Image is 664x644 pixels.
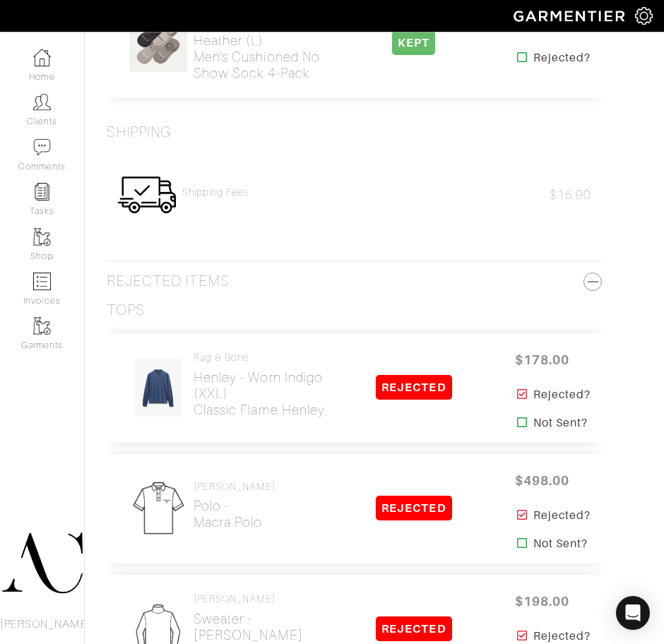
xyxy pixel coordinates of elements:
h2: Henley - Worn Indigo (XXL) Classic Flame Henley [194,369,334,418]
img: 9va6hD8ch2tQZPFnYZMHy6Eg [129,13,188,73]
span: REJECTED [376,375,451,400]
h3: Tops [107,302,145,319]
span: $15.90 [550,188,591,202]
img: Womens_Shipping-0f0746b93696673c4592444dca31ff67b5a305f4a045d2d6c16441254fff223c.png [117,165,177,225]
img: reminder-icon-8004d30b9f0a5d33ae49ab947aed9ed385cf756f9e5892f1edd6e32f2345188e.png [33,183,51,201]
h4: rag & bone [194,352,334,364]
img: orders-icon-0abe47150d42831381b5fb84f609e132dff9fe21cb692f30cb5eec754e2cba89.png [33,273,51,290]
strong: Not Sent? [533,415,588,431]
span: KEPT [392,30,435,55]
strong: Rejected? [533,49,591,66]
img: Mens_Polo-4fe5a7ec04c8e2b3016d26276c451d07c02dff0c37b8a18b6c1eff9c343cd94e.png [129,479,188,538]
img: comment-icon-a0a6a9ef722e966f86d9cbdc48e553b5cf19dbc54f86b18d962a5391bc8f6eb6.png [33,138,51,156]
img: garments-icon-b7da505a4dc4fd61783c78ac3ca0ef83fa9d6f193b1c9dc38574b1d14d53ca28.png [33,317,51,335]
a: Shipping Fees [182,186,249,198]
strong: Rejected? [533,386,591,403]
h4: [PERSON_NAME] [194,593,334,605]
a: rag & bone Henley - Worn Indigo (XXL)Classic Flame Henley [194,352,334,418]
strong: Not Sent? [533,535,588,552]
a: [PERSON_NAME] Polo -Macra Polo [194,481,275,531]
img: garments-icon-b7da505a4dc4fd61783c78ac3ca0ef83fa9d6f193b1c9dc38574b1d14d53ca28.png [33,228,51,246]
h3: Shipping [107,124,172,141]
img: gear-icon-white-bd11855cb880d31180b6d7d6211b90ccbf57a29d726f0c71d8c61bd08dd39cc2.png [635,7,653,25]
h2: Socks - neutral heather (L) Men's Cushioned No Show Sock 4-Pack [194,16,334,81]
img: Uro91gVTeY23TmhT1C7yLqJj [134,358,182,417]
div: Open Intercom Messenger [616,596,650,630]
strong: Rejected? [533,507,591,524]
h4: [PERSON_NAME] [194,481,275,493]
img: garmentier-logo-header-white-b43fb05a5012e4ada735d5af1a66efaba907eab6374d6393d1fbf88cb4ef424d.png [506,4,635,28]
h3: Rejected Items [107,273,602,290]
span: $198.00 [500,586,585,616]
span: REJECTED [376,496,451,520]
span: $178.00 [500,345,585,375]
img: dashboard-icon-dbcd8f5a0b271acd01030246c82b418ddd0df26cd7fceb0bd07c9910d44c42f6.png [33,49,51,66]
span: $498.00 [500,465,585,496]
span: REJECTED [376,616,451,641]
img: clients-icon-6bae9207a08558b7cb47a8932f037763ab4055f8c8b6bfacd5dc20c3e0201464.png [33,93,51,111]
h2: Polo - Macra Polo [194,498,275,530]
